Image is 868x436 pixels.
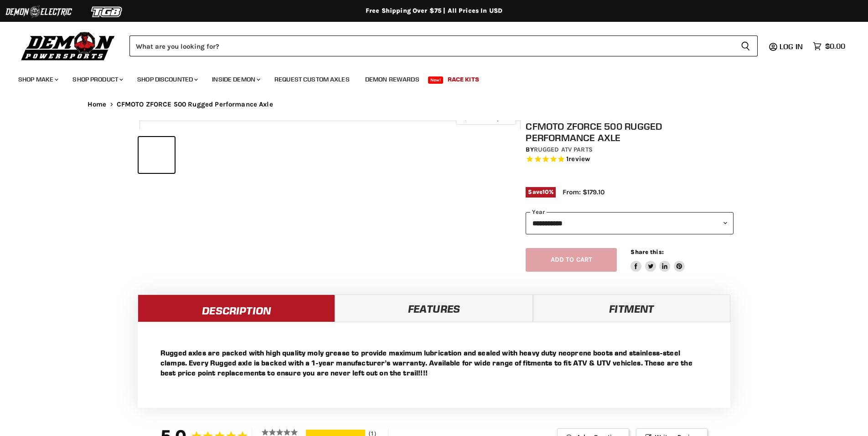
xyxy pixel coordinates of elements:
button: Search [734,35,758,56]
div: by [526,145,734,155]
span: review [568,155,590,163]
select: year [526,212,734,234]
img: Demon Powersports [18,30,118,62]
input: Search [129,35,734,56]
nav: Breadcrumbs [69,101,799,108]
div: 5 ★ [261,428,305,436]
a: Race Kits [441,70,486,89]
span: CFMOTO ZFORCE 500 Rugged Performance Axle [117,101,273,108]
span: From: $179.10 [563,188,604,196]
span: Save % [526,187,556,197]
form: Product [129,35,758,56]
a: Home [88,101,107,108]
a: Rugged ATV Parts [534,146,593,153]
a: Shop Product [66,70,129,89]
a: Inside Demon [205,70,266,89]
span: 10 [542,188,549,195]
ul: Main menu [11,66,843,89]
a: Request Custom Axles [268,70,356,89]
span: $0.00 [825,42,845,51]
span: New! [428,76,444,84]
a: $0.00 [808,40,850,53]
img: TGB Logo 2 [73,3,141,20]
p: Rugged axles are packed with high quality moly grease to provide maximum lubrication and sealed w... [160,348,708,378]
span: Rated 5.0 out of 5 stars 1 reviews [526,155,734,164]
div: Free Shipping Over $75 | All Prices In USD [69,7,799,15]
a: Description [138,294,335,322]
span: Share this: [630,248,663,255]
span: 1 reviews [566,155,590,163]
aside: Share this: [630,248,685,272]
a: Demon Rewards [358,70,426,89]
span: Click to expand [460,115,511,122]
a: Features [335,294,532,322]
a: Fitment [533,294,730,322]
span: Log in [780,42,803,51]
img: Demon Electric Logo 2 [5,3,73,20]
a: Shop Discounted [130,70,203,89]
button: IMAGE thumbnail [139,137,175,173]
a: Shop Make [11,70,64,89]
a: Log in [775,42,808,51]
h1: CFMOTO ZFORCE 500 Rugged Performance Axle [526,121,734,143]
